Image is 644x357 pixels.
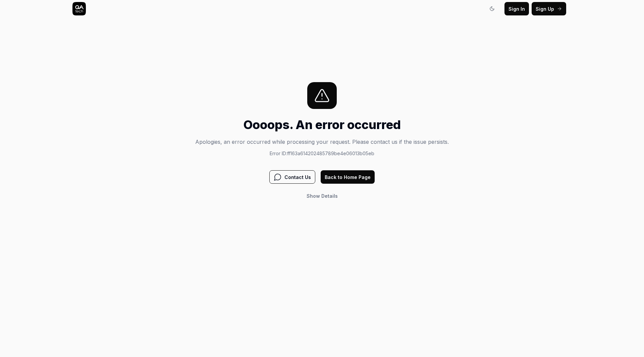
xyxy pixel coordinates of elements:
span: Show [307,193,320,199]
p: Apologies, an error occurred while processing your request. Please contact us if the issue persists. [195,138,449,146]
button: Back to Home Page [321,170,375,184]
button: Sign In [504,2,529,15]
h1: Oooops. An error occurred [195,116,449,134]
button: Contact Us [269,170,315,184]
p: Error ID: ff163a614202485789be4e06013b05eb [195,150,449,157]
button: Show Details [303,189,342,202]
span: Sign Up [536,5,554,12]
span: Sign In [508,5,525,12]
span: Details [321,193,338,199]
button: Sign Up [532,2,566,15]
